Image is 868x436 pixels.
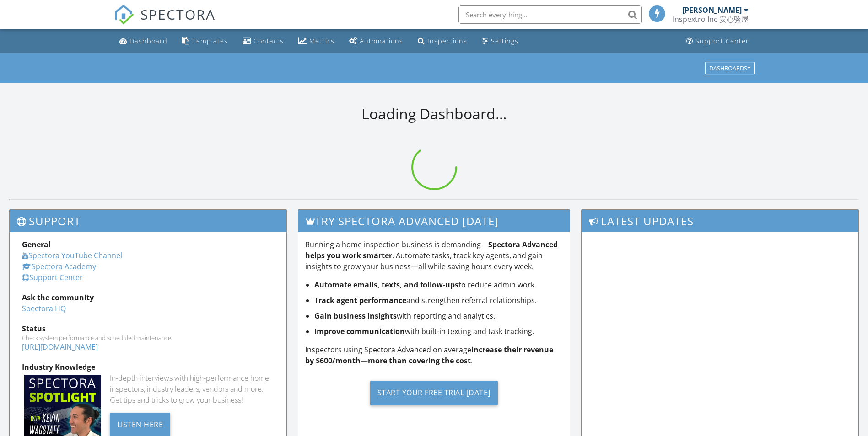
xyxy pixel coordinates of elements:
[370,381,498,405] div: Start Your Free Trial [DATE]
[305,239,558,261] strong: Spectora Advanced helps you work smarter
[22,362,274,372] div: Industry Knowledge
[22,292,274,303] div: Ask the community
[414,33,471,50] a: Inspections
[683,33,753,50] a: Support Center
[22,334,274,341] div: Check system performance and scheduled maintenance.
[192,37,228,45] div: Templates
[140,5,216,24] span: SPECTORA
[709,65,750,71] div: Dashboards
[309,37,334,45] div: Metrics
[314,295,406,305] strong: Track agent performance
[314,280,458,290] strong: Automate emails, texts, and follow-ups
[695,37,749,45] div: Support Center
[345,33,407,50] a: Automations (Basic)
[305,344,563,366] p: Inspectors using Spectora Advanced on average .
[129,37,167,45] div: Dashboard
[314,295,563,306] li: and strengthen referral relationships.
[314,326,405,336] strong: Improve communication
[582,210,858,232] h3: Latest Updates
[673,15,749,24] div: Inspextro Inc 安心验屋
[458,5,642,24] input: Search everything...
[22,303,66,314] a: Spectora HQ
[178,33,232,50] a: Templates
[110,372,274,405] div: In-depth interviews with high-performance home inspectors, industry leaders, vendors and more. Ge...
[22,261,96,271] a: Spectora Academy
[114,12,216,32] a: SPECTORA
[22,239,51,250] strong: General
[478,33,522,50] a: Settings
[10,210,286,232] h3: Support
[491,37,518,45] div: Settings
[682,5,742,15] div: [PERSON_NAME]
[314,279,563,290] li: to reduce admin work.
[360,37,403,45] div: Automations
[114,5,134,25] img: The Best Home Inspection Software - Spectora
[110,419,171,429] a: Listen Here
[239,33,287,50] a: Contacts
[22,272,83,282] a: Support Center
[22,342,98,352] a: [URL][DOMAIN_NAME]
[295,33,338,50] a: Metrics
[22,323,274,334] div: Status
[116,33,171,50] a: Dashboard
[298,210,570,232] h3: Try spectora advanced [DATE]
[314,310,563,321] li: with reporting and analytics.
[705,62,755,74] button: Dashboards
[22,250,122,261] a: Spectora YouTube Channel
[305,239,563,272] p: Running a home inspection business is demanding— . Automate tasks, track key agents, and gain ins...
[253,37,284,45] div: Contacts
[314,311,397,321] strong: Gain business insights
[427,37,467,45] div: Inspections
[314,326,563,337] li: with built-in texting and task tracking.
[305,345,553,366] strong: increase their revenue by $600/month—more than covering the cost
[305,373,563,412] a: Start Your Free Trial [DATE]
